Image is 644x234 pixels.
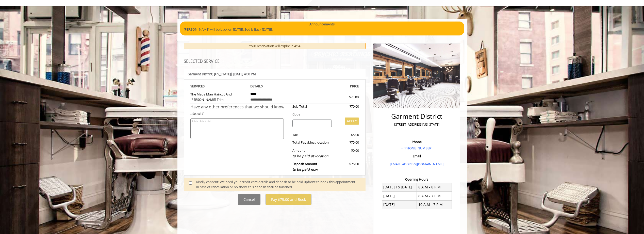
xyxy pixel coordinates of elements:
span: at location [313,140,329,145]
div: Total Payable [289,140,336,145]
h2: Garment District [379,113,454,120]
td: 8 A.M - 7 P.M [417,192,452,200]
div: $0.00 [336,148,359,159]
div: Sub-Total [289,104,336,109]
div: $70.00 [336,104,359,109]
div: $75.00 [336,140,359,145]
td: [DATE] [382,192,417,200]
div: Kindly consent: We need your credit card details and deposit to be paid upfront to book this appo... [196,179,360,190]
p: [STREET_ADDRESS][US_STATE] [379,122,454,127]
button: Cancel [238,194,260,205]
div: $5.00 [336,132,359,138]
div: Code [289,112,359,117]
h3: Phone [379,140,454,144]
td: 10 A.M - 7 P.M [417,200,452,209]
span: S [203,84,205,88]
div: Your reservation will expire in 4:54 [184,43,366,49]
b: Deposit Amount [292,162,318,172]
div: $70.00 [331,94,359,100]
div: to be paid at location [292,153,332,159]
th: PRICE [303,83,359,89]
span: , [US_STATE] [212,72,231,76]
div: Have any other preferences that we should know about? [190,104,289,117]
a: + [PHONE_NUMBER] [401,146,432,150]
button: Pay $75.00 and Book [266,194,311,205]
td: [DATE] [382,200,417,209]
h3: Email [379,154,454,158]
span: to be paid now [292,167,318,172]
div: Amount [289,148,336,159]
div: Tax [289,132,336,138]
th: DETAILS [246,83,303,89]
td: 8 A.M - 8 P.M [417,183,452,191]
p: [PERSON_NAME] will be back on [DATE]. Sod is Back [DATE]. [184,27,460,32]
button: APPLY [345,118,359,125]
div: $75.00 [336,161,359,172]
h3: Opening Hours [378,178,456,181]
td: The Made Man Haircut And [PERSON_NAME] Trim [190,89,247,104]
td: [DATE] To [DATE] [382,183,417,191]
b: Announcements [309,22,335,27]
th: SERVICE [190,83,247,89]
h3: SELECTED SERVICE [184,59,366,64]
b: Garment District | [DATE] 4:00 PM [188,72,256,76]
a: [EMAIL_ADDRESS][DOMAIN_NAME] [390,162,443,166]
